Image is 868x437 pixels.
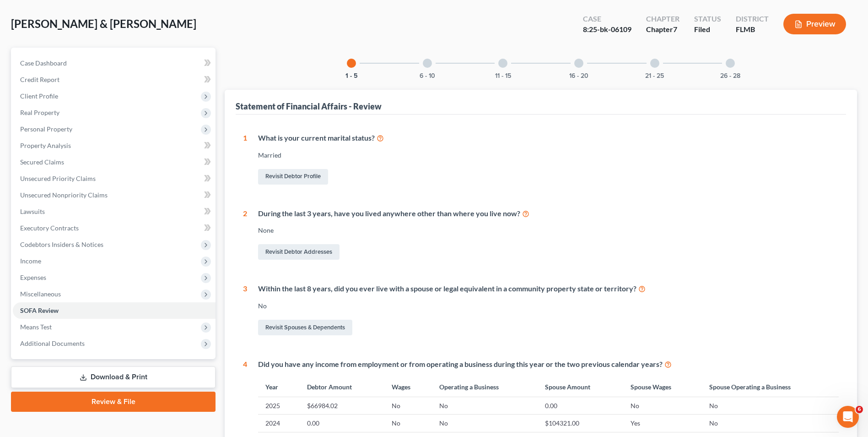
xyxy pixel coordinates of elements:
[20,191,108,199] span: Unsecured Nonpriority Claims
[673,25,677,33] span: 7
[645,73,664,79] button: 21 - 25
[258,133,839,143] div: What is your current marital status?
[11,366,216,388] a: Download & Print
[20,257,41,265] span: Income
[538,377,623,397] th: Spouse Amount
[243,208,247,262] div: 2
[258,415,300,432] td: 2024
[258,151,839,160] div: Married
[258,208,839,219] div: During the last 3 years, have you lived anywhere other than where you live now?
[11,392,216,412] a: Review & File
[538,415,623,432] td: $104321.00
[720,73,740,79] button: 26 - 28
[258,377,300,397] th: Year
[13,71,216,88] a: Credit Report
[258,284,839,294] div: Within the last 8 years, did you ever live with a spouse or legal equivalent in a community prope...
[20,323,52,331] span: Means Test
[258,320,352,335] a: Revisit Spouses & Dependents
[13,154,216,170] a: Secured Claims
[258,359,839,370] div: Did you have any income from employment or from operating a business during this year or the two ...
[20,59,67,67] span: Case Dashboard
[538,397,623,415] td: 0.00
[20,109,59,116] span: Real Property
[13,187,216,203] a: Unsecured Nonpriority Claims
[20,158,64,166] span: Secured Claims
[300,377,384,397] th: Debtor Amount
[20,76,59,83] span: Credit Report
[384,397,432,415] td: No
[345,73,358,79] button: 1 - 5
[20,273,46,281] span: Expenses
[20,224,79,232] span: Executory Contracts
[258,397,300,415] td: 2025
[20,175,96,182] span: Unsecured Priority Claims
[694,14,721,24] div: Status
[258,244,340,260] a: Revisit Debtor Addresses
[495,73,511,79] button: 11 - 15
[646,24,679,35] div: Chapter
[702,377,839,397] th: Spouse Operating a Business
[258,169,328,185] a: Revisit Debtor Profile
[13,220,216,236] a: Executory Contracts
[13,203,216,220] a: Lawsuits
[420,73,435,79] button: 6 - 10
[258,301,839,311] div: No
[13,170,216,187] a: Unsecured Priority Claims
[20,339,85,347] span: Additional Documents
[20,208,45,215] span: Lawsuits
[11,17,196,30] span: [PERSON_NAME] & [PERSON_NAME]
[783,14,846,34] button: Preview
[20,142,71,149] span: Property Analysis
[623,415,702,432] td: Yes
[20,92,58,100] span: Client Profile
[736,14,769,24] div: District
[258,226,839,235] div: None
[702,397,839,415] td: No
[623,377,702,397] th: Spouse Wages
[736,24,769,35] div: FLMB
[623,397,702,415] td: No
[20,240,103,248] span: Codebtors Insiders & Notices
[384,415,432,432] td: No
[569,73,588,79] button: 16 - 20
[243,284,247,337] div: 3
[856,406,863,413] span: 6
[694,24,721,35] div: Filed
[432,415,538,432] td: No
[384,377,432,397] th: Wages
[300,415,384,432] td: 0.00
[702,415,839,432] td: No
[432,377,538,397] th: Operating a Business
[13,55,216,71] a: Case Dashboard
[13,302,216,319] a: SOFA Review
[20,125,72,133] span: Personal Property
[432,397,538,415] td: No
[236,101,382,112] div: Statement of Financial Affairs - Review
[13,137,216,154] a: Property Analysis
[646,14,679,24] div: Chapter
[20,306,59,314] span: SOFA Review
[300,397,384,415] td: $66984.02
[837,406,859,428] iframe: Intercom live chat
[583,24,631,35] div: 8:25-bk-06109
[243,133,247,186] div: 1
[583,14,631,24] div: Case
[20,290,61,298] span: Miscellaneous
